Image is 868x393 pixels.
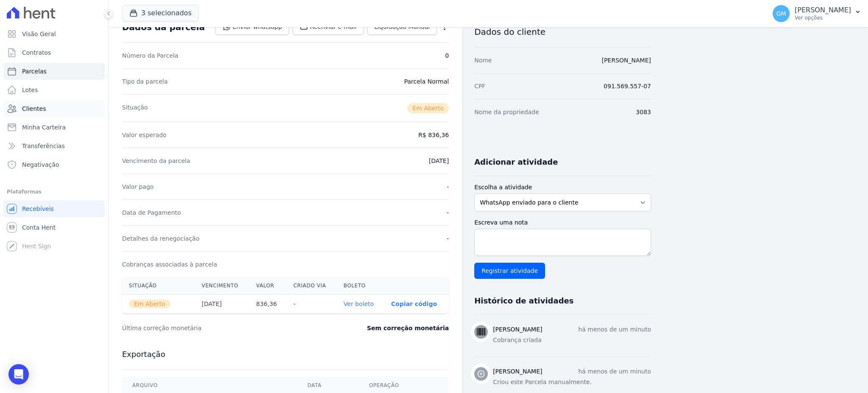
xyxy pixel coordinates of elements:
input: Registrar atividade [474,263,545,279]
a: Recebíveis [3,200,105,217]
span: Em Aberto [407,103,449,113]
span: Lotes [22,86,38,94]
span: Em Aberto [129,300,170,308]
a: Lotes [3,81,105,98]
a: Minha Carteira [3,119,105,136]
th: Vencimento [195,277,250,295]
a: Clientes [3,100,105,117]
a: Parcelas [3,63,105,80]
h3: [PERSON_NAME] [493,325,542,334]
h3: [PERSON_NAME] [493,367,542,376]
th: [DATE] [195,295,250,314]
p: Ver opções [795,14,851,21]
dt: Vencimento da parcela [122,157,190,165]
span: Minha Carteira [22,123,66,132]
dd: - [447,234,449,243]
label: Escreva uma nota [474,218,651,227]
h3: Histórico de atividades [474,296,573,306]
span: Visão Geral [22,30,56,38]
div: Open Intercom Messenger [8,364,29,385]
th: 836,36 [249,295,287,314]
dt: Nome [474,56,492,65]
th: Valor [249,277,287,295]
dd: 091.569.557-07 [604,82,651,90]
button: 3 selecionados [122,5,199,21]
th: Criado via [287,277,337,295]
button: Copiar código [391,300,437,307]
dt: CPF [474,82,485,90]
a: Visão Geral [3,25,105,42]
th: - [287,295,337,314]
p: Criou este Parcela manualmente. [493,378,651,387]
p: Cobrança criada [493,336,651,345]
h3: Adicionar atividade [474,157,558,167]
div: Plataformas [7,187,101,197]
p: [PERSON_NAME] [795,6,851,14]
dt: Cobranças associadas à parcela [122,260,217,269]
h3: Exportação [122,349,449,359]
button: GM [PERSON_NAME] Ver opções [766,2,868,25]
span: Conta Hent [22,223,56,232]
dd: - [447,208,449,217]
a: Transferências [3,138,105,154]
dd: 0 [445,51,449,60]
span: Recebíveis [22,205,54,213]
a: Ver boleto [344,300,374,307]
a: [PERSON_NAME] [602,57,651,64]
dt: Situação [122,103,148,113]
h3: Dados do cliente [474,27,651,37]
dt: Detalhes da renegociação [122,234,200,243]
dt: Tipo da parcela [122,77,168,86]
dt: Valor esperado [122,131,167,139]
th: Situação [122,277,195,295]
dt: Número da Parcela [122,51,178,60]
dt: Data de Pagamento [122,208,181,217]
a: Negativação [3,156,105,173]
dd: [DATE] [429,157,449,165]
dd: 3083 [636,108,651,116]
span: Transferências [22,142,65,150]
p: há menos de um minuto [578,367,651,376]
p: há menos de um minuto [578,325,651,334]
a: Conta Hent [3,219,105,236]
span: GM [776,11,786,17]
dd: Parcela Normal [404,77,449,86]
dd: Sem correção monetária [367,324,449,332]
th: Boleto [337,277,384,295]
span: Clientes [22,104,46,113]
a: Contratos [3,44,105,61]
label: Escolha a atividade [474,183,651,192]
span: Negativação [22,160,59,169]
dt: Última correção monetária [122,324,315,332]
dd: - [447,182,449,191]
dt: Valor pago [122,182,154,191]
span: Parcelas [22,67,47,76]
dd: R$ 836,36 [418,131,449,139]
dt: Nome da propriedade [474,108,539,116]
span: Contratos [22,48,51,57]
